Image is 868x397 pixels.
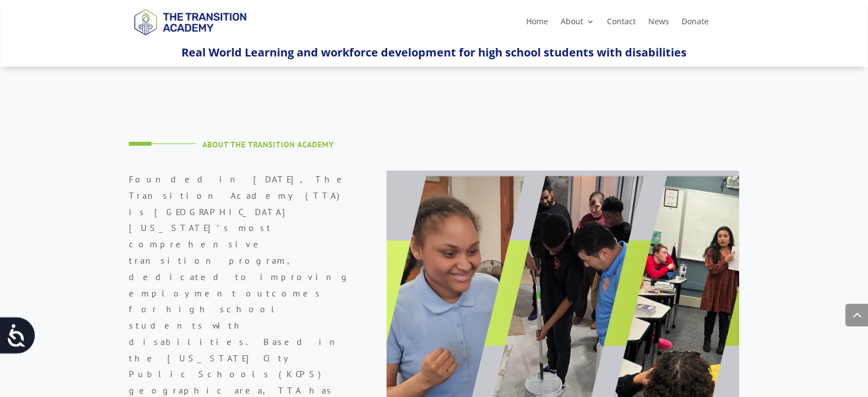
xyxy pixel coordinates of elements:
span: Real World Learning and workforce development for high school students with disabilities [181,45,687,60]
a: Logo-Noticias [129,33,251,44]
a: News [648,18,669,30]
a: Home [526,18,548,30]
a: About [561,18,594,30]
img: TTA Brand_TTA Primary Logo_Horizontal_Light BG [129,2,251,42]
a: Donate [682,18,709,30]
a: Contact [607,18,636,30]
h4: About The Transition Academy [202,141,353,154]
